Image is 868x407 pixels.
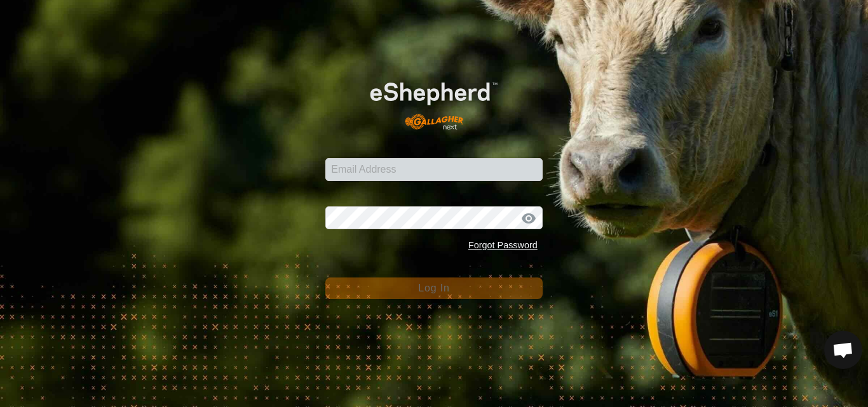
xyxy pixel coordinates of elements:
input: Email Address [325,158,543,181]
div: Open chat [824,331,862,369]
span: Log In [418,283,449,293]
button: Log In [325,277,543,299]
a: Forgot Password [468,240,538,250]
img: E-shepherd Logo [347,64,520,138]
